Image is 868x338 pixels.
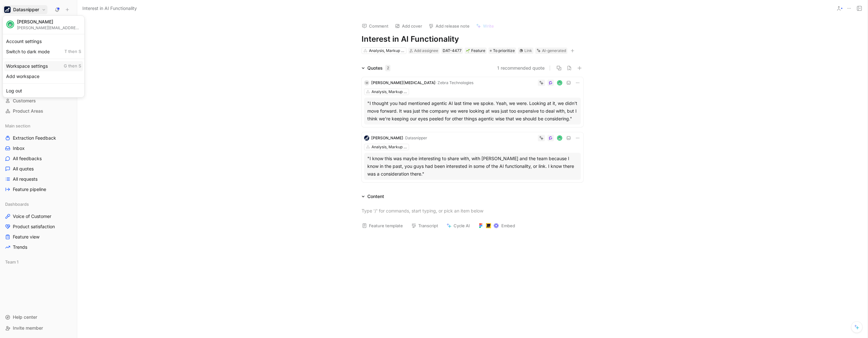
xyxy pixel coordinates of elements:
[17,19,81,25] div: [PERSON_NAME]
[4,71,83,82] div: Add workspace
[64,49,81,55] span: T then S
[4,61,83,71] div: Workspace settings
[4,47,83,57] div: Switch to dark mode
[7,21,13,28] img: avatar
[3,15,85,98] div: DatasnipperDatasnipper
[64,63,81,69] span: G then S
[4,86,83,96] div: Log out
[17,25,81,30] div: [PERSON_NAME][EMAIL_ADDRESS][DOMAIN_NAME]
[4,36,83,47] div: Account settings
